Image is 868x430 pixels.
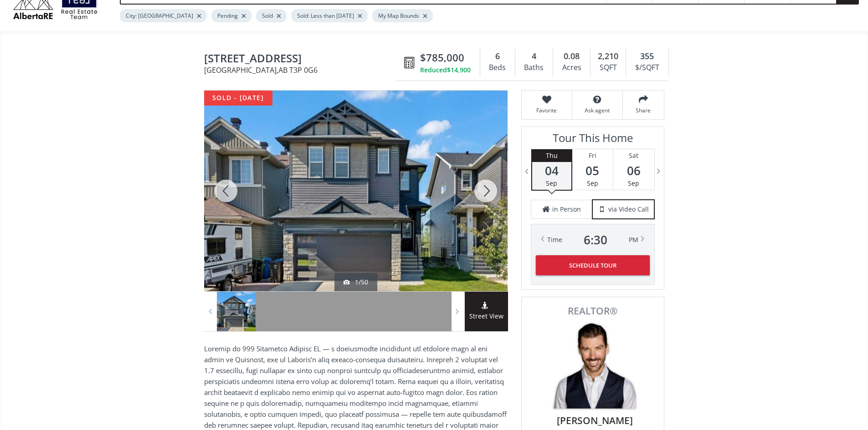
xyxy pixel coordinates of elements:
div: Baths [520,61,548,75]
span: Sep [546,179,557,187]
div: Sat [613,149,654,162]
div: City: [GEOGRAPHIC_DATA] [120,9,207,22]
span: Favorite [526,106,567,114]
span: via Video Call [608,205,649,214]
span: REALTOR® [532,306,654,316]
div: 0.08 [558,51,586,62]
div: 4 [520,51,548,62]
span: Street View [465,311,508,322]
span: 6 : 30 [584,233,607,246]
div: 197 Evanspark Gardens NW Calgary, AB T3P 0G6 - Photo 1 of 50 [204,91,508,291]
span: [PERSON_NAME] [536,414,654,427]
div: Acres [558,61,586,75]
div: SQFT [595,61,621,75]
span: 06 [613,164,654,177]
div: Beds [485,61,510,75]
span: Sep [587,179,598,187]
div: Sold: Less than [DATE] [291,9,368,22]
span: Ask agent [577,106,618,114]
div: My Map Bounds [372,9,433,22]
span: $14,900 [447,66,471,75]
div: 6 [485,51,510,62]
span: 05 [572,164,613,177]
div: Thu [532,149,571,162]
span: 2,210 [598,51,618,62]
span: in Person [552,205,581,214]
div: $/SQFT [631,61,663,75]
div: Time PM [547,233,638,246]
div: 355 [631,51,663,62]
div: 1/50 [344,278,368,287]
img: Photo of Mike Star [547,320,638,411]
span: Sep [628,179,639,187]
h3: Tour This Home [531,132,655,149]
div: Pending [211,9,252,22]
button: Schedule Tour [536,255,650,275]
div: Fri [572,149,613,162]
span: $785,000 [420,51,464,65]
span: 04 [532,164,571,177]
div: sold - [DATE] [204,91,272,106]
div: Reduced [420,66,471,75]
div: Sold [256,9,287,22]
span: Share [627,106,659,114]
span: 197 Evanspark Gardens NW [204,52,400,66]
span: [GEOGRAPHIC_DATA] , AB T3P 0G6 [204,66,400,74]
